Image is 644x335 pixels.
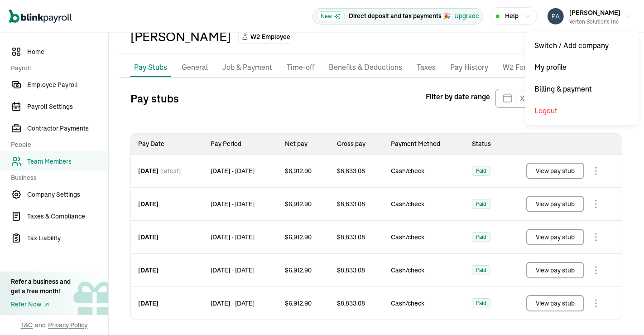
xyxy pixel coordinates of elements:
[529,100,635,121] div: Logout
[454,11,479,21] div: Upgrade
[529,34,635,56] div: Switch / Add company
[505,11,519,21] span: Help
[349,11,451,21] p: Direct deposit and tax payments 🎉
[317,11,345,21] span: New
[569,18,620,26] div: Verton Solutions Inc
[569,9,620,17] span: [PERSON_NAME]
[599,291,644,335] iframe: Chat Widget
[529,78,635,100] div: Billing & payment
[9,3,72,29] nav: Global
[529,56,635,78] div: My profile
